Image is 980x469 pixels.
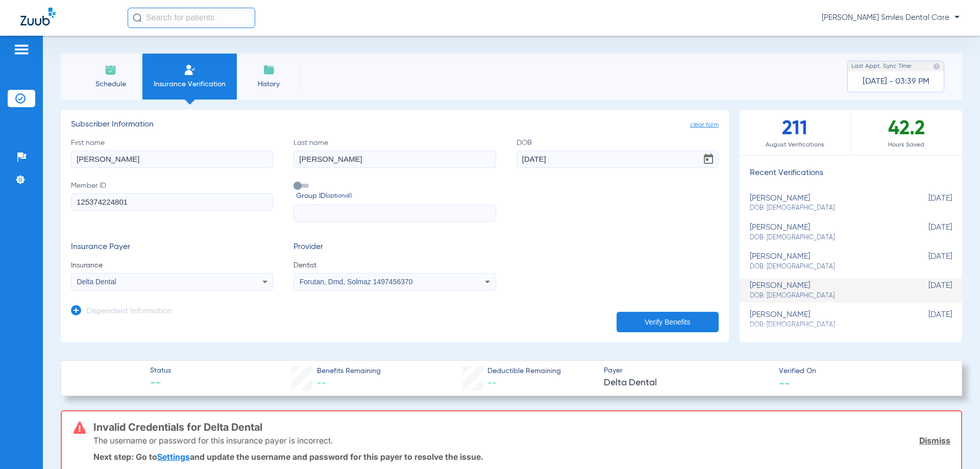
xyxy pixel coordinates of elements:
span: DOB: [DEMOGRAPHIC_DATA] [750,204,901,213]
span: History [244,79,293,89]
iframe: Chat Widget [929,420,980,469]
div: [PERSON_NAME] [750,194,901,213]
span: Delta Dental [604,377,770,389]
a: Settings [157,452,190,462]
span: Group ID [296,191,496,202]
input: DOBOpen calendar [517,151,719,168]
span: Benefits Remaining [317,366,381,377]
label: First name [71,138,273,168]
img: last sync help info [933,63,940,70]
p: Next step: Go to and update the username and password for this payer to resolve the issue. [93,452,950,462]
label: DOB [517,138,719,168]
span: -- [150,377,171,391]
div: 211 [740,110,851,155]
span: DOB: [DEMOGRAPHIC_DATA] [750,320,901,330]
img: Zuub Logo [20,8,56,26]
button: Open calendar [698,149,719,169]
span: [DATE] [901,223,952,242]
input: Member ID [71,193,273,211]
span: [DATE] [901,252,952,271]
span: [DATE] [901,281,952,300]
img: Schedule [105,64,117,76]
span: Insurance [71,260,273,270]
label: Member ID [71,181,273,223]
span: Insurance Verification [150,79,229,89]
span: [DATE] [901,310,952,329]
input: Search for patients [128,8,255,28]
h3: Recent Verifications [740,168,962,179]
span: August Verifications [740,140,850,150]
span: [PERSON_NAME] Smiles Dental Care [822,13,960,23]
span: -- [779,378,790,388]
small: (optional) [326,191,352,202]
a: Dismiss [919,435,950,446]
img: Search Icon [133,13,142,22]
span: [DATE] - 03:39 PM [863,77,929,87]
div: [PERSON_NAME] [750,310,901,329]
input: First name [71,151,273,168]
span: Verified On [779,366,945,377]
div: [PERSON_NAME] [750,281,901,300]
img: error-icon [73,422,86,434]
span: DOB: [DEMOGRAPHIC_DATA] [750,262,901,271]
span: Delta Dental [77,278,116,286]
span: Forutan, Dmd, Solmaz 1497456370 [300,278,413,286]
span: Status [150,365,171,376]
input: Last name [293,151,496,168]
span: Dentist [293,260,496,270]
h3: Dependent Information [86,307,172,317]
label: Last name [293,138,496,168]
span: -- [487,379,497,388]
div: [PERSON_NAME] [750,223,901,242]
div: [PERSON_NAME] [750,252,901,271]
span: DOB: [DEMOGRAPHIC_DATA] [750,291,901,301]
h3: Insurance Payer [71,242,273,253]
h3: Provider [293,242,496,253]
p: The username or password for this insurance payer is incorrect. [93,435,333,446]
button: Verify Benefits [617,312,719,332]
span: clear form [690,120,719,130]
span: [DATE] [901,194,952,213]
h3: Subscriber Information [71,120,719,130]
span: -- [317,379,326,388]
div: 42.2 [851,110,962,155]
span: Schedule [86,79,135,89]
span: Last Appt. Sync Time: [851,61,913,71]
span: Deductible Remaining [487,366,561,377]
img: History [263,64,275,76]
img: Manual Insurance Verification [184,64,196,76]
span: Hours Saved [851,140,962,150]
h3: Invalid Credentials for Delta Dental [93,422,950,432]
span: Payer [604,365,770,376]
img: hamburger-icon [13,43,30,56]
span: DOB: [DEMOGRAPHIC_DATA] [750,233,901,242]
